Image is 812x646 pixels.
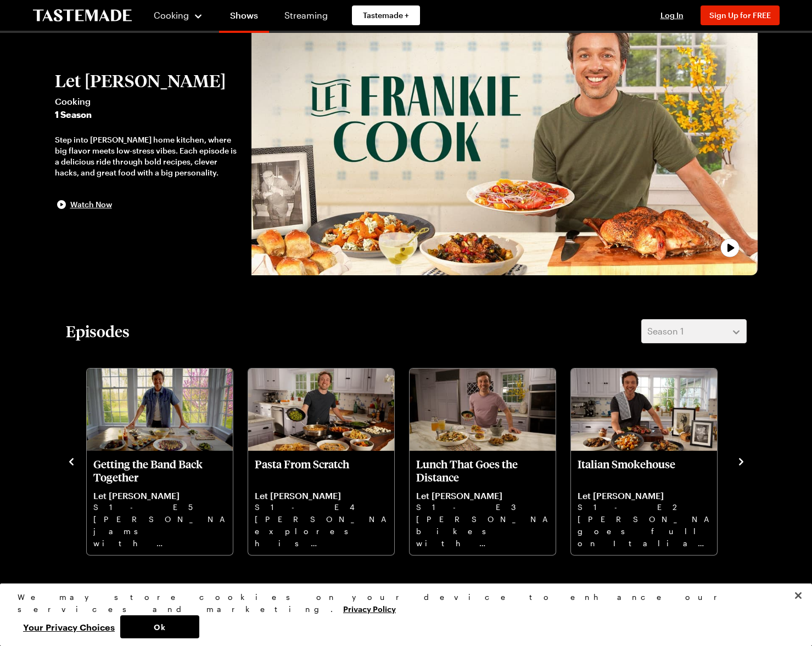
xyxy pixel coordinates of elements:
p: S1 - E5 [93,501,226,513]
img: Italian Smokehouse [571,369,717,451]
button: navigate to previous item [66,454,77,467]
p: Italian Smokehouse [578,457,710,484]
div: Getting the Band Back Together [87,369,233,555]
button: Cooking [154,2,204,29]
a: Pasta From Scratch [255,457,388,548]
a: More information about your privacy, opens in a new tab [343,603,396,614]
p: S1 - E4 [255,501,388,513]
p: Lunch That Goes the Distance [416,457,549,484]
a: Italian Smokehouse [578,457,710,548]
img: Pasta From Scratch [248,369,394,451]
img: Let Frankie Cook [251,7,758,275]
p: Let [PERSON_NAME] [93,490,226,501]
p: [PERSON_NAME] jams with his band and makes [PERSON_NAME], Tare Eggs, Chicken Meatballs, and a cri... [93,513,226,548]
div: 2 / 6 [86,365,247,556]
button: Ok [120,615,199,638]
div: Privacy [18,591,785,638]
span: Cooking [154,10,189,20]
a: Shows [219,2,269,33]
p: Getting the Band Back Together [93,457,226,484]
span: Cooking [55,95,240,108]
p: [PERSON_NAME] goes full on Italian steakhouse with Treviso salad, ice cold martinis, and Bistecca... [578,513,710,548]
a: Getting the Band Back Together [93,457,226,548]
p: S1 - E3 [416,501,549,513]
p: [PERSON_NAME] bikes with Date Balls, forages ramps for pasta, and serves Juicy [PERSON_NAME] burg... [416,513,549,548]
div: Lunch That Goes the Distance [410,369,556,555]
button: Your Privacy Choices [18,615,120,638]
a: To Tastemade Home Page [33,9,132,22]
p: [PERSON_NAME] explores his pasta roots with [PERSON_NAME], ragout Pappardelle, anchovy Gnocchi, a... [255,513,388,548]
img: Lunch That Goes the Distance [410,369,556,451]
p: S1 - E2 [578,501,710,513]
p: Pasta From Scratch [255,457,388,484]
div: Italian Smokehouse [571,369,717,555]
a: Tastemade + [352,5,420,25]
a: Lunch That Goes the Distance [416,457,549,548]
h2: Episodes [66,321,130,341]
span: Season 1 [647,325,684,338]
button: Sign Up for FREE [701,5,780,25]
img: Getting the Band Back Together [87,369,233,451]
p: Let [PERSON_NAME] [255,490,388,501]
span: Tastemade + [363,10,409,21]
button: navigate to next item [736,454,747,467]
div: We may store cookies on your device to enhance our services and marketing. [18,591,785,615]
button: Let [PERSON_NAME]Cooking1 SeasonStep into [PERSON_NAME] home kitchen, where big flavor meets low-... [55,71,240,211]
button: Log In [650,10,694,21]
button: Close [786,583,810,608]
p: Let [PERSON_NAME] [416,490,549,501]
span: 1 Season [55,108,240,121]
button: Season 1 [641,319,747,343]
div: Step into [PERSON_NAME] home kitchen, where big flavor meets low-stress vibes. Each episode is a ... [55,134,240,178]
div: 5 / 6 [570,365,731,556]
div: 4 / 6 [408,365,570,556]
span: Watch Now [70,199,112,210]
span: Sign Up for FREE [709,10,771,20]
h2: Let [PERSON_NAME] [55,71,240,90]
div: Pasta From Scratch [248,369,394,555]
p: Let [PERSON_NAME] [578,490,710,501]
div: 3 / 6 [247,365,408,556]
button: play trailer [251,7,758,275]
span: Log In [660,10,684,20]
